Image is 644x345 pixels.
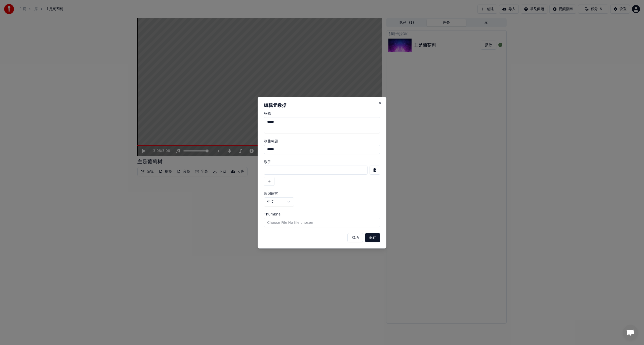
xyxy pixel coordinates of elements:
[264,192,278,195] span: 歌词语言
[365,233,380,242] button: 保存
[264,103,380,108] h2: 编辑元数据
[264,212,283,216] span: Thumbnail
[264,139,380,143] label: 歌曲标题
[347,233,363,242] button: 取消
[264,160,380,164] label: 歌手
[264,112,380,115] label: 标题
